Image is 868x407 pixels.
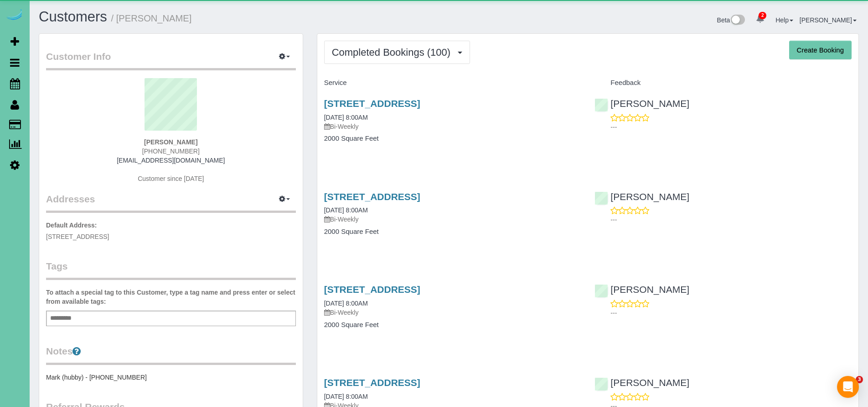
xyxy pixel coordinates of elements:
img: New interface [730,15,745,26]
h4: 2000 Square Feet [324,135,581,143]
a: [STREET_ADDRESS] [324,191,420,202]
a: Customers [39,9,107,25]
a: [STREET_ADDRESS] [324,98,420,109]
strong: [PERSON_NAME] [144,138,197,146]
span: 2 [759,12,766,19]
span: [STREET_ADDRESS] [46,233,109,240]
h4: Service [324,79,581,87]
span: Customer since [DATE] [138,175,204,182]
legend: Customer Info [46,50,296,70]
span: Completed Bookings (100) [332,47,455,58]
a: [PERSON_NAME] [594,284,689,295]
a: [PERSON_NAME] [800,16,857,24]
a: [PERSON_NAME] [594,377,689,388]
button: Create Booking [789,41,852,60]
span: 3 [856,376,863,383]
p: Bi-Weekly [324,122,581,131]
p: Bi-Weekly [324,215,581,224]
p: --- [610,308,852,317]
p: --- [610,215,852,224]
p: Bi-Weekly [324,308,581,317]
small: / [PERSON_NAME] [111,13,192,23]
button: Completed Bookings (100) [324,41,470,64]
legend: Tags [46,259,296,280]
a: [DATE] 8:00AM [324,206,368,214]
pre: Mark (hubby) - [PHONE_NUMBER] [46,373,296,382]
div: Open Intercom Messenger [837,376,859,398]
h4: Feedback [594,79,852,87]
a: [DATE] 8:00AM [324,300,368,307]
a: Beta [717,16,745,24]
label: Default Address: [46,221,97,230]
h4: 2000 Square Feet [324,321,581,329]
span: [PHONE_NUMBER] [142,148,200,155]
a: [STREET_ADDRESS] [324,377,420,388]
a: [PERSON_NAME] [594,191,689,202]
a: Help [775,16,793,24]
a: [DATE] 8:00AM [324,114,368,121]
img: Automaid Logo [5,9,24,22]
p: --- [610,122,852,132]
label: To attach a special tag to this Customer, type a tag name and press enter or select from availabl... [46,288,296,306]
a: [PERSON_NAME] [594,98,689,109]
a: [DATE] 8:00AM [324,393,368,400]
a: 2 [751,9,769,29]
a: [STREET_ADDRESS] [324,284,420,295]
h4: 2000 Square Feet [324,228,581,236]
legend: Notes [46,344,296,365]
a: [EMAIL_ADDRESS][DOMAIN_NAME] [117,157,225,164]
